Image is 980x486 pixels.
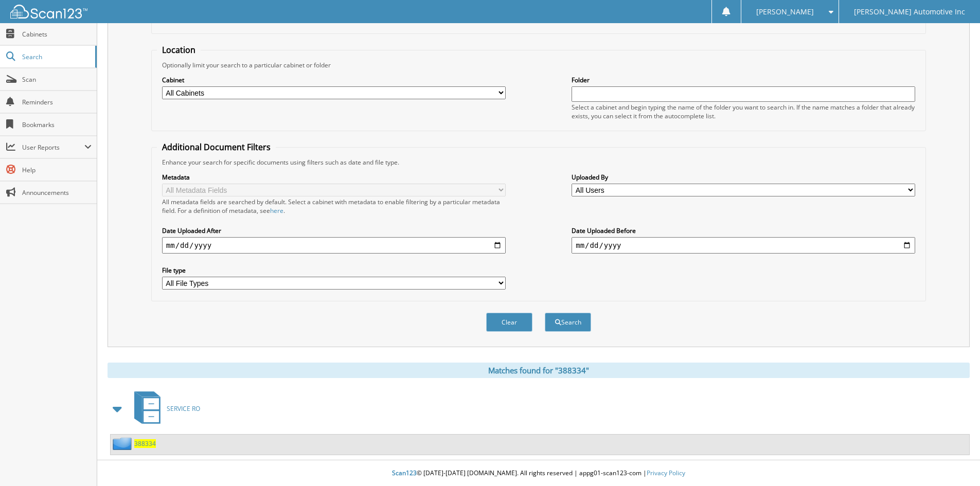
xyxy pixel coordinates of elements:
[162,226,506,235] label: Date Uploaded After
[128,388,200,429] a: SERVICE RO
[392,469,417,477] span: Scan123
[756,9,814,15] span: [PERSON_NAME]
[167,404,200,413] span: SERVICE RO
[162,173,506,182] label: Metadata
[157,158,920,167] div: Enhance your search for specific documents using filters such as date and file type.
[22,166,92,174] span: Help
[572,226,915,235] label: Date Uploaded Before
[572,76,915,84] label: Folder
[162,266,506,275] label: File type
[486,313,532,332] button: Clear
[572,237,915,254] input: end
[22,188,92,197] span: Announcements
[157,44,201,56] legend: Location
[22,98,92,106] span: Reminders
[545,313,591,332] button: Search
[22,143,84,152] span: User Reports
[162,237,506,254] input: start
[270,206,283,215] a: here
[157,141,276,153] legend: Additional Document Filters
[134,439,156,448] a: 388334
[22,75,92,84] span: Scan
[929,437,980,486] iframe: Chat Widget
[22,120,92,129] span: Bookmarks
[162,197,506,215] div: All metadata fields are searched by default. Select a cabinet with metadata to enable filtering b...
[22,30,92,39] span: Cabinets
[647,469,685,477] a: Privacy Policy
[113,437,134,450] img: folder2.png
[157,61,920,69] div: Optionally limit your search to a particular cabinet or folder
[10,5,87,19] img: scan123-logo-white.svg
[572,103,915,120] div: Select a cabinet and begin typing the name of the folder you want to search in. If the name match...
[22,52,90,61] span: Search
[854,9,965,15] span: [PERSON_NAME] Automotive Inc
[572,173,915,182] label: Uploaded By
[108,363,970,378] div: Matches found for "388334"
[162,76,506,84] label: Cabinet
[97,461,980,486] div: © [DATE]-[DATE] [DOMAIN_NAME]. All rights reserved | appg01-scan123-com |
